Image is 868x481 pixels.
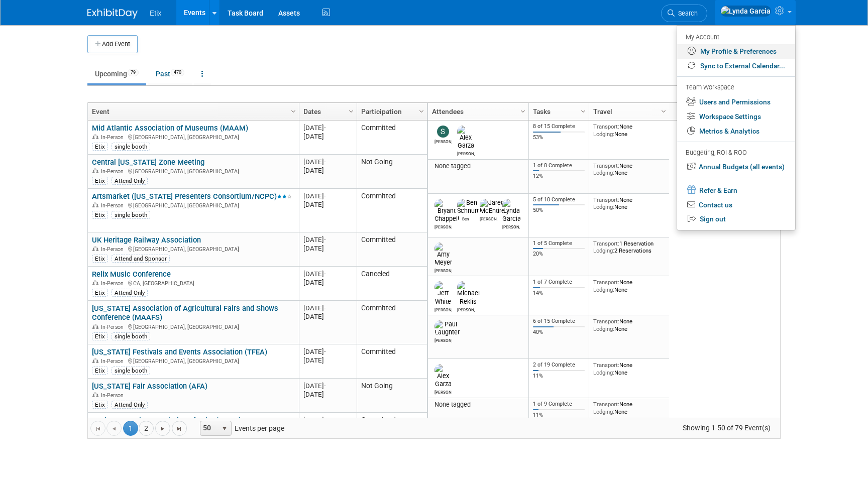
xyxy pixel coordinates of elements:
[303,200,352,209] div: [DATE]
[92,245,294,253] div: [GEOGRAPHIC_DATA], [GEOGRAPHIC_DATA]
[519,107,527,115] span: Column Settings
[593,123,666,138] div: None None
[533,162,585,169] div: 1 of 8 Complete
[324,304,326,312] span: -
[593,196,666,211] div: None None
[101,202,127,209] span: In-Person
[432,103,522,120] a: Attendees
[677,95,795,109] a: Users and Permissions
[579,107,587,115] span: Column Settings
[289,107,297,115] span: Column Settings
[112,177,148,185] div: Attend Only
[435,364,452,388] img: Alex Garza
[92,416,241,425] a: Rocky Mountain Association of Fairs (RMAF)
[435,388,452,395] div: Alex Garza
[303,382,352,390] div: [DATE]
[593,103,663,120] a: Travel
[533,412,585,419] div: 11%
[593,362,619,369] span: Transport:
[303,278,352,287] div: [DATE]
[357,301,427,344] td: Committed
[92,143,108,151] div: Etix
[303,158,352,166] div: [DATE]
[435,138,452,144] div: scott sloyer
[92,177,108,185] div: Etix
[139,421,154,436] a: 2
[357,267,427,301] td: Canceled
[435,320,460,336] img: Paul Laughter
[303,244,352,253] div: [DATE]
[324,236,326,244] span: -
[533,123,585,130] div: 8 of 15 Complete
[593,162,666,177] div: None None
[674,421,780,435] span: Showing 1-50 of 79 Event(s)
[435,223,452,229] div: Bryant Chappell
[660,107,668,115] span: Column Settings
[457,126,475,150] img: Alex Garza
[677,44,795,59] a: My Profile & Preferences
[112,367,150,375] div: single booth
[92,324,98,329] img: In-Person Event
[435,336,452,343] div: Paul Laughter
[200,421,218,435] span: 50
[677,124,795,139] a: Metrics & Analytics
[324,192,326,200] span: -
[92,347,267,356] a: [US_STATE] Festivals and Events Association (TFEA)
[92,202,98,207] img: In-Person Event
[357,189,427,232] td: Committed
[92,304,278,322] a: [US_STATE] Association of Agricultural Fairs and Shows Conference (MAAFS)
[593,169,614,176] span: Lodging:
[720,6,771,17] img: Lynda Garcia
[87,35,138,53] button: Add Event
[346,103,357,118] a: Column Settings
[593,123,619,130] span: Transport:
[480,215,497,221] div: Jared McEntire
[357,121,427,155] td: Committed
[432,401,525,409] div: None tagged
[92,168,98,173] img: In-Person Event
[677,160,795,174] a: Annual Budgets (all events)
[324,124,326,132] span: -
[92,332,108,340] div: Etix
[92,367,108,375] div: Etix
[112,143,150,151] div: single booth
[101,280,127,287] span: In-Person
[92,392,98,397] img: In-Person Event
[533,196,585,203] div: 5 of 10 Complete
[416,103,427,118] a: Column Settings
[435,281,452,305] img: Jeff White
[435,243,452,267] img: Amy Meyer
[106,421,122,436] a: Go to the previous page
[92,211,108,219] div: Etix
[533,240,585,247] div: 1 of 5 Complete
[303,192,352,200] div: [DATE]
[101,246,127,253] span: In-Person
[686,148,785,158] div: Budgeting, ROI & ROO
[593,401,619,408] span: Transport:
[112,332,150,340] div: single booth
[324,416,326,424] span: -
[221,425,229,433] span: select
[92,158,204,167] a: Central [US_STATE] Zone Meeting
[357,232,427,267] td: Committed
[593,408,614,415] span: Lodging:
[112,289,148,297] div: Attend Only
[324,348,326,355] span: -
[303,416,352,424] div: [DATE]
[303,390,352,399] div: [DATE]
[593,196,619,203] span: Transport:
[303,103,350,120] a: Dates
[101,134,127,141] span: In-Person
[593,286,614,293] span: Lodging:
[357,379,427,413] td: Not Going
[123,421,138,436] span: 1
[417,107,425,115] span: Column Settings
[533,362,585,369] div: 2 of 19 Complete
[92,255,108,263] div: Etix
[593,318,666,332] div: None None
[148,64,192,83] a: Past470
[303,347,352,356] div: [DATE]
[92,133,294,141] div: [GEOGRAPHIC_DATA], [GEOGRAPHIC_DATA]
[502,223,520,229] div: Lynda Garcia
[101,392,127,399] span: In-Person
